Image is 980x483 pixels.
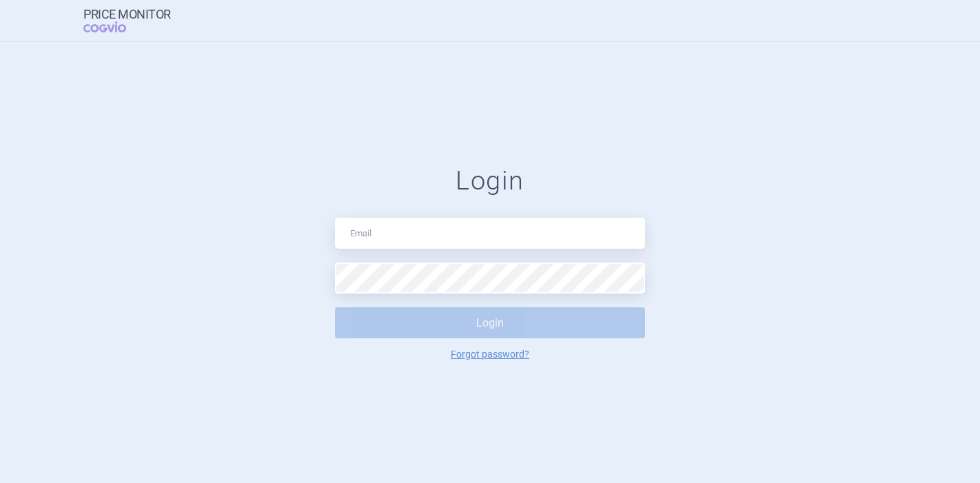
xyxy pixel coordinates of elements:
[335,307,645,338] button: Login
[83,8,171,21] strong: Price Monitor
[451,349,529,359] a: Forgot password?
[335,165,645,197] h1: Login
[83,8,171,34] a: Price MonitorCOGVIO
[83,21,145,32] span: COGVIO
[335,218,645,249] input: Email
